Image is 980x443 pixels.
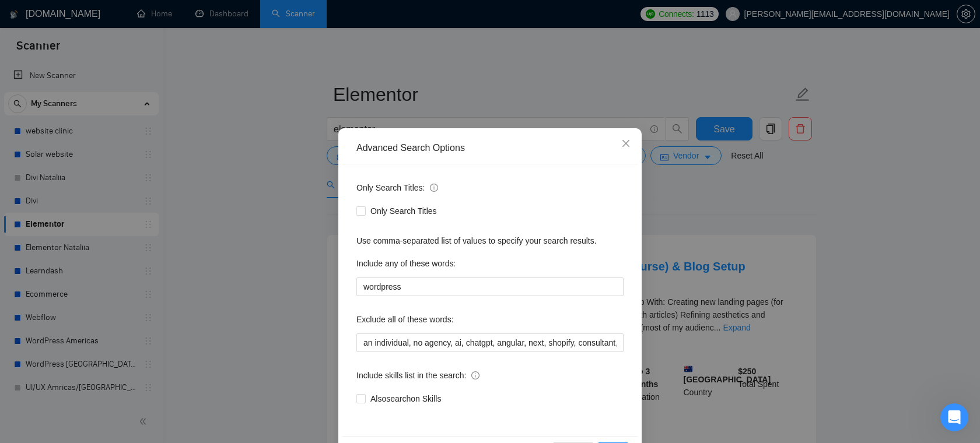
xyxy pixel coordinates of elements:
[356,369,480,382] span: Include skills list in the search:
[356,234,624,247] div: Use comma-separated list of values to specify your search results.
[471,371,480,379] span: info-circle
[366,205,442,217] span: Only Search Titles
[366,392,446,405] span: Also search on Skills
[356,142,624,154] div: Advanced Search Options
[430,184,438,192] span: info-circle
[940,403,968,431] iframe: Intercom live chat
[356,181,438,194] span: Only Search Titles:
[621,139,631,148] span: close
[610,128,642,160] button: Close
[356,254,456,273] label: Include any of these words:
[356,310,454,329] label: Exclude all of these words:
